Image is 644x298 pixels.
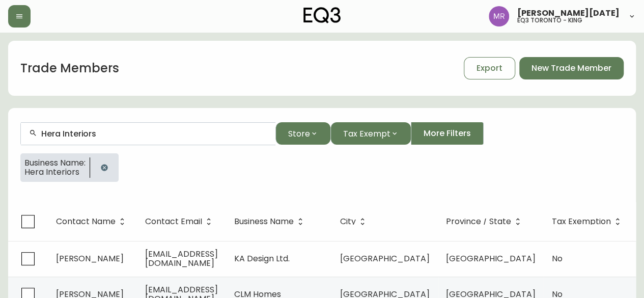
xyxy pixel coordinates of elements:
span: More Filters [424,128,471,139]
span: Hera Interiors [24,168,86,177]
span: Export [477,63,502,74]
span: No [552,253,563,264]
span: New Trade Member [531,63,611,74]
span: Contact Email [145,217,215,226]
span: [GEOGRAPHIC_DATA] [446,253,536,264]
span: Contact Name [56,217,129,226]
input: Search [41,129,267,139]
span: Business Name: [24,158,86,168]
span: Tax Exempt [343,127,390,140]
button: More Filters [411,122,484,145]
span: [EMAIL_ADDRESS][DOMAIN_NAME] [145,248,218,269]
span: Tax Exemption [552,219,611,225]
span: KA Design Ltd. [234,253,290,264]
button: Tax Exempt [330,122,411,145]
button: New Trade Member [519,57,624,79]
span: City [340,219,356,225]
button: Store [275,122,330,145]
img: 433a7fc21d7050a523c0a08e44de74d9 [489,6,509,26]
span: Store [288,127,310,140]
span: [PERSON_NAME][DATE] [517,9,620,17]
span: Contact Email [145,219,202,225]
span: [GEOGRAPHIC_DATA] [340,253,430,264]
span: Business Name [234,217,307,226]
span: Tax Exemption [552,217,624,226]
span: Province / State [446,219,511,225]
span: Contact Name [56,219,116,225]
button: Export [464,57,515,79]
h1: Trade Members [20,60,119,77]
span: Business Name [234,219,294,225]
img: logo [303,7,341,23]
span: City [340,217,369,226]
span: Province / State [446,217,524,226]
h5: eq3 toronto - king [517,17,582,23]
span: [PERSON_NAME] [56,253,124,264]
